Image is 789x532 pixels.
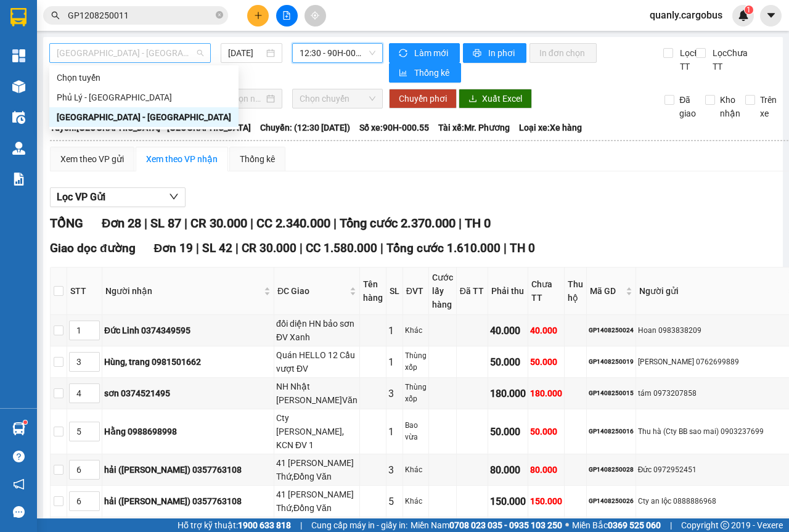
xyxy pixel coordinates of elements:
span: caret-down [766,10,777,21]
img: logo-vxr [10,8,27,27]
span: Làm mới [414,46,450,60]
div: Cty [PERSON_NAME], KCN ĐV 1 [276,411,358,452]
div: Xem theo VP gửi [60,152,124,166]
sup: 1 [23,420,27,424]
div: Bao vừa [405,420,427,443]
th: Tên hàng [360,268,386,315]
div: 1 [388,424,401,440]
span: Đã giao [674,93,701,120]
div: Phủ Lý - Hà Nội [49,88,239,107]
div: 1 [388,354,401,370]
span: file-add [282,11,291,20]
span: | [250,216,253,231]
img: warehouse-icon [12,142,25,155]
div: 50.000 [490,354,526,370]
strong: 0708 023 035 - 0935 103 250 [449,520,562,530]
div: 50.000 [530,355,562,369]
span: Cung cấp máy in - giấy in: [311,518,407,532]
button: Lọc VP Gửi [50,187,186,207]
button: printerIn phơi [463,43,526,63]
div: Chọn tuyến [57,71,231,84]
img: icon-new-feature [738,10,749,21]
span: sync [399,49,409,59]
span: Người gửi [639,284,785,298]
div: 50.000 [490,424,526,440]
td: GP1408250028 [587,454,636,486]
span: Đơn 28 [102,216,141,231]
td: GP1408250026 [587,486,636,517]
button: plus [247,5,269,27]
div: 180.000 [490,386,526,401]
div: 80.000 [490,462,526,478]
span: Đơn 19 [154,241,194,255]
div: [GEOGRAPHIC_DATA] - [GEOGRAPHIC_DATA] [57,110,231,124]
span: | [184,216,187,231]
div: 150.000 [530,494,562,508]
td: GP1408250019 [587,346,636,378]
span: 1 [746,6,751,14]
span: close-circle [216,10,223,22]
div: sơn 0374521495 [104,387,272,400]
div: GP1408250024 [589,325,634,335]
span: printer [473,49,483,59]
td: GP1408250016 [587,409,636,454]
div: 1 [388,323,401,338]
span: Tài xế: Mr. Phương [438,121,510,134]
th: SL [386,268,403,315]
span: SL 42 [202,241,232,255]
div: hải ([PERSON_NAME]) 0357763108 [104,494,272,508]
input: 14/08/2025 [228,46,264,60]
span: CR 30.000 [190,216,247,231]
div: Đức Linh 0374349595 [104,324,272,337]
div: GP1408250028 [589,465,634,475]
span: Tổng cước 1.610.000 [386,241,501,255]
th: Phải thu [488,268,528,315]
div: 41 [PERSON_NAME] Thứ,Đồng Văn [276,488,358,515]
span: | [300,518,302,532]
span: TỔNG [50,216,83,231]
div: Thùng xốp [405,382,427,405]
button: file-add [276,5,298,27]
td: GP1408250024 [587,315,636,346]
div: NH Nhật [PERSON_NAME]Văn [276,380,358,407]
input: Chọn ngày [228,92,264,105]
span: Lọc VP Gửi [57,189,105,205]
span: notification [13,478,25,490]
div: đối diện HN bảo sơn ĐV Xanh [276,317,358,344]
sup: 1 [745,6,753,14]
span: quanly.cargobus [640,7,732,23]
div: GP1408250019 [589,357,634,367]
div: Khác [405,325,427,337]
button: downloadXuất Excel [459,89,532,108]
span: Hà Nội - Phủ Lý [57,44,203,62]
div: Chọn tuyến [49,68,239,88]
div: 150.000 [490,494,526,509]
input: Tìm tên, số ĐT hoặc mã đơn [68,9,213,22]
div: Khác [405,464,427,476]
div: Khác [405,496,427,507]
button: caret-down [760,5,782,27]
div: Xem theo VP nhận [146,152,218,166]
div: Quán HELLO 12 Cầu vượt ĐV [276,348,358,375]
div: 40.000 [490,323,526,338]
button: syncLàm mới [389,43,460,63]
span: Xuất Excel [482,92,522,105]
div: 3 [388,462,401,478]
div: 5 [388,494,401,509]
span: ĐC Giao [277,284,347,298]
span: Chuyến: (12:30 [DATE]) [260,121,350,134]
span: CR 30.000 [242,241,296,255]
span: Chọn chuyến [300,89,375,108]
span: | [300,241,303,255]
div: 50.000 [530,425,562,438]
span: | [670,518,672,532]
span: | [144,216,147,231]
span: bar-chart [399,68,409,78]
img: warehouse-icon [12,80,25,93]
span: TH 0 [510,241,535,255]
span: CC 2.340.000 [256,216,330,231]
div: GP1408250016 [589,427,634,436]
button: bar-chartThống kê [389,63,461,83]
div: 40.000 [530,324,562,337]
span: Hỗ trợ kỹ thuật: [178,518,291,532]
